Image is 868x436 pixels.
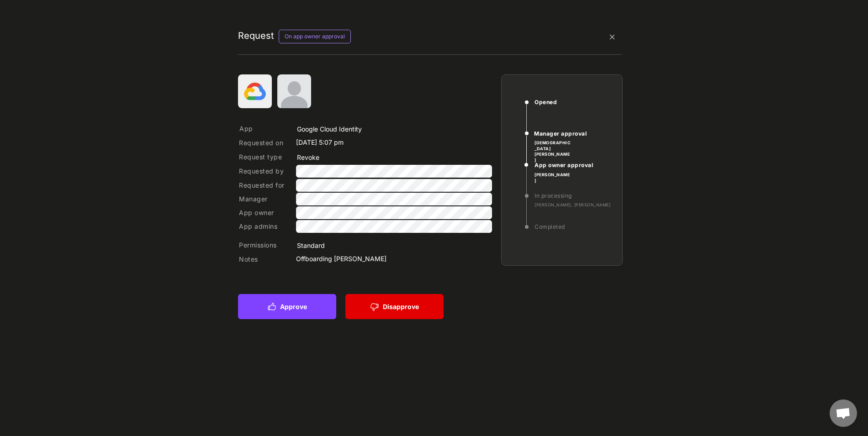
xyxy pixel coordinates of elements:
div: Completed [535,223,574,231]
button: Disapprove [345,294,444,319]
input: - [296,151,492,163]
div: Manager [239,193,288,205]
div: Chat öffnen [830,399,857,427]
div: Opened [535,99,560,106]
div: App admins [239,220,288,233]
div: [DEMOGRAPHIC_DATA][PERSON_NAME] [535,140,571,163]
div: Permissions [239,239,288,252]
div: Manager approval [534,130,589,138]
p: On app owner approval [279,30,351,43]
div: Offboarding [PERSON_NAME] [296,254,492,263]
div: Requested for [239,179,288,192]
div: Notes [239,253,288,266]
input: - [296,122,492,135]
div: [PERSON_NAME] [535,172,571,184]
input: - [296,239,492,252]
div: App owner approval [535,162,595,169]
p: Request [238,31,274,40]
button: Approve [238,294,336,319]
div: App [239,122,288,135]
div: Requested by [239,165,288,178]
div: Requested on [239,137,288,149]
div: Request type [239,151,288,163]
div: [DATE] 5:07 pm [296,137,492,147]
div: In processing [535,192,574,200]
div: [PERSON_NAME], [PERSON_NAME] [535,202,616,208]
div: App owner [239,206,288,219]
